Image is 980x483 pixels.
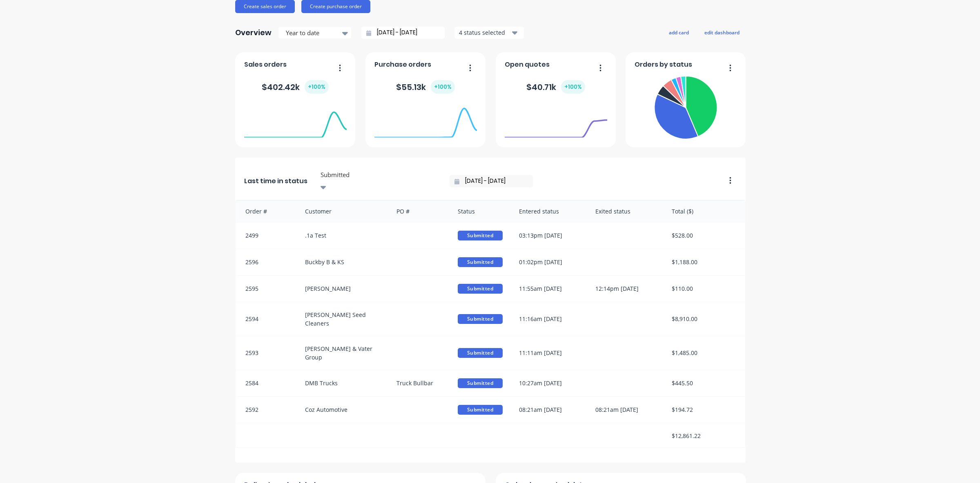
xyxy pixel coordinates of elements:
[431,80,455,94] div: + 100 %
[664,397,745,423] div: $194.72
[388,200,450,222] div: PO #
[374,60,431,70] span: Purchase orders
[305,80,329,94] div: + 100 %
[635,60,692,70] span: Orders by status
[235,25,272,41] div: Overview
[511,249,587,275] div: 01:02pm [DATE]
[561,80,585,94] div: + 100 %
[511,302,587,336] div: 11:16am [DATE]
[511,222,587,249] div: 03:13pm [DATE]
[236,276,297,302] div: 2595
[396,80,455,94] div: $ 55.13k
[458,284,503,294] span: Submitted
[664,27,694,38] button: add card
[511,276,587,302] div: 11:55am [DATE]
[458,231,503,240] span: Submitted
[297,370,389,396] div: DMB Trucks
[297,222,389,249] div: .1a Test
[244,60,287,70] span: Sales orders
[505,60,550,70] span: Open quotes
[664,370,745,396] div: $445.50
[297,249,389,275] div: Buckby B & KS
[236,302,297,336] div: 2594
[297,302,389,336] div: [PERSON_NAME] Seed Cleaners
[664,200,745,222] div: Total ($)
[236,222,297,249] div: 2499
[459,175,530,187] input: Filter by date
[458,405,503,415] span: Submitted
[511,397,587,423] div: 08:21am [DATE]
[664,222,745,249] div: $528.00
[511,336,587,370] div: 11:11am [DATE]
[458,348,503,358] span: Submitted
[454,27,524,39] button: 4 status selected
[587,276,664,302] div: 12:14pm [DATE]
[526,80,585,94] div: $ 40.71k
[297,200,389,222] div: Customer
[664,276,745,302] div: $110.00
[458,314,503,324] span: Submitted
[388,370,450,396] div: Truck Bullbar
[297,336,389,370] div: [PERSON_NAME] & Vater Group
[450,200,511,222] div: Status
[664,423,745,448] div: $12,861.22
[297,276,389,302] div: [PERSON_NAME]
[664,336,745,370] div: $1,485.00
[458,378,503,388] span: Submitted
[511,370,587,396] div: 10:27am [DATE]
[236,200,297,222] div: Order #
[236,397,297,423] div: 2592
[458,257,503,267] span: Submitted
[236,249,297,275] div: 2596
[236,336,297,370] div: 2593
[664,302,745,336] div: $8,910.00
[511,200,587,222] div: Entered status
[297,397,389,423] div: Coz Automotive
[244,176,307,186] span: Last time in status
[236,370,297,396] div: 2584
[664,249,745,275] div: $1,188.00
[587,397,664,423] div: 08:21am [DATE]
[587,200,664,222] div: Exited status
[699,27,745,38] button: edit dashboard
[459,28,510,37] div: 4 status selected
[262,80,329,94] div: $ 402.42k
